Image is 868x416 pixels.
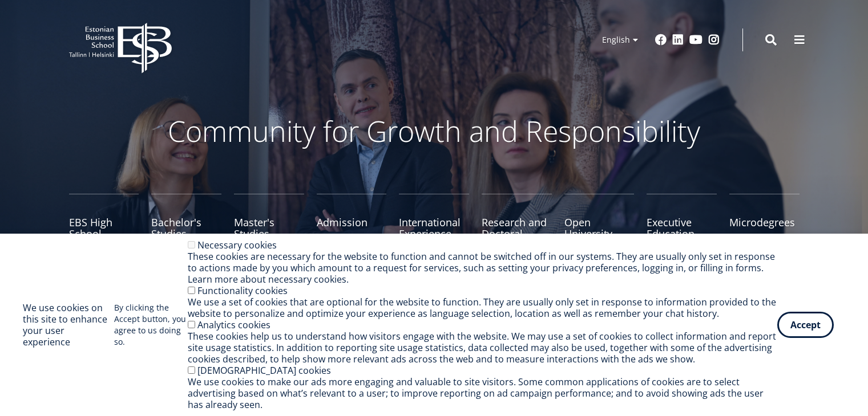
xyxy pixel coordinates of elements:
[647,194,717,251] a: Executive Education
[197,364,331,377] label: [DEMOGRAPHIC_DATA] cookies
[482,194,552,251] a: Research and Doctoral Studies
[188,251,777,285] div: These cookies are necessary for the website to function and cannot be switched off in our systems...
[317,194,387,251] a: Admission
[234,194,304,251] a: Master's Studies
[69,194,139,251] a: EBS High School
[23,302,114,348] h2: We use cookies on this site to enhance your user experience
[564,194,635,251] a: Open University
[188,296,777,319] div: We use a set of cookies that are optional for the website to function. They are usually only set ...
[689,34,703,46] a: Youtube
[188,376,777,410] div: We use cookies to make our ads more engaging and valuable to site visitors. Some common applicati...
[188,331,777,365] div: These cookies help us to understand how visitors engage with the website. We may use a set of coo...
[151,194,221,251] a: Bachelor's Studies
[132,114,737,148] p: Community for Growth and Responsibility
[729,194,800,251] a: Microdegrees
[655,34,667,46] a: Facebook
[197,239,277,251] label: Necessary cookies
[197,284,288,297] label: Functionality cookies
[114,302,188,348] p: By clicking the Accept button, you agree to us doing so.
[197,319,271,331] label: Analytics cookies
[672,34,684,46] a: Linkedin
[399,194,469,251] a: International Experience
[777,312,834,338] button: Accept
[708,34,720,46] a: Instagram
